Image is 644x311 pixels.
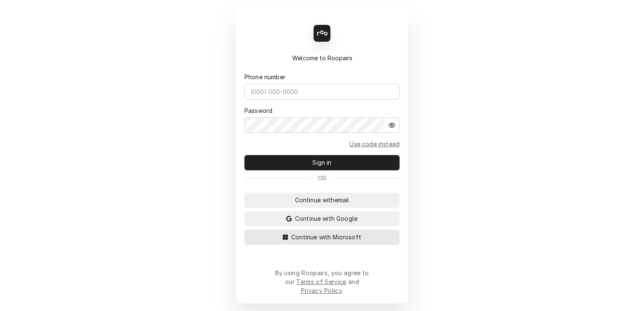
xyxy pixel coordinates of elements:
button: Continue with Microsoft [244,230,400,245]
span: Continue with Microsoft [290,233,363,241]
button: Sign in [244,155,400,170]
a: Go to Email and code form [349,139,400,148]
label: Phone number [244,72,285,81]
button: Continue withemail [244,193,400,208]
div: Or [244,174,400,182]
a: Terms of Service [296,278,346,285]
span: Continue with Google [293,214,359,223]
div: By using Roopairs, you agree to our and . [275,268,369,295]
input: (000) 000-0000 [244,84,400,99]
span: Sign in [311,158,333,167]
div: Welcome to Roopairs [244,54,400,62]
button: Continue with Google [244,211,400,226]
label: Password [244,106,272,115]
a: Privacy Policy [301,287,342,294]
span: Continue with email [293,196,351,204]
